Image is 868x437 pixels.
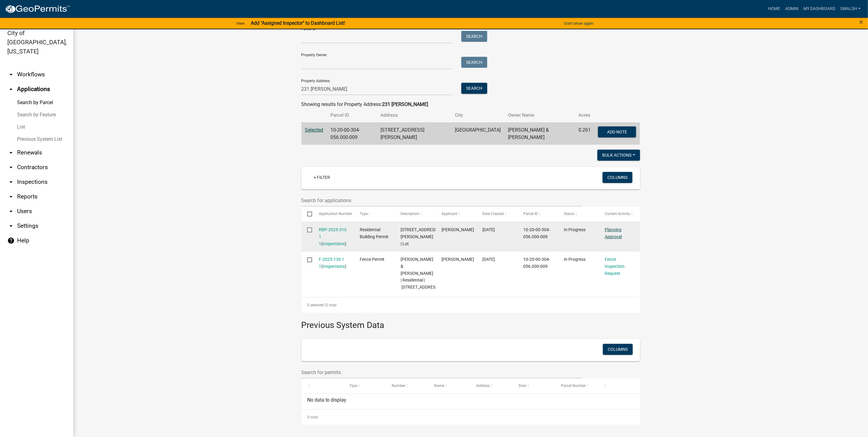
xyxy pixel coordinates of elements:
[234,18,247,28] a: View
[564,227,586,232] span: In Progress
[377,108,451,122] th: Address
[327,122,377,145] td: 10-20-00-304-056.000-009
[605,227,622,239] a: Planning Approval
[360,212,368,216] span: Type
[562,18,596,28] button: Don't show again
[523,212,538,216] span: Parcel ID
[323,264,345,269] a: Inspections
[7,208,15,215] i: arrow_drop_down
[471,379,513,393] datatable-header-cell: Address
[301,394,640,409] div: No data to display
[461,57,487,68] button: Search
[575,122,594,145] td: 0.261
[354,207,395,221] datatable-header-cell: Type
[482,257,495,262] span: 07/28/2025
[305,127,323,133] a: Selected
[301,313,640,332] h3: Previous System Data
[603,172,632,183] button: Columns
[859,18,863,26] span: ×
[561,384,586,388] span: Parcel Number
[428,379,471,393] datatable-header-cell: Name
[301,101,640,108] div: Showing results for Property Address:
[392,384,405,388] span: Number
[513,379,555,393] datatable-header-cell: Date
[523,257,550,269] span: 10-20-00-304-056.000-009
[319,227,347,246] a: RBP-2025-310 1 1
[251,20,345,26] strong: Add "Assigned Inspector" to Dashboard List!
[517,207,558,221] datatable-header-cell: Parcel ID
[434,384,444,388] span: Name
[599,207,640,221] datatable-header-cell: Current Activity
[461,31,487,42] button: Search
[301,410,640,425] div: 0 total
[360,257,384,262] span: Fence Permit
[307,303,326,307] span: 0 selected /
[344,379,386,393] datatable-header-cell: Type
[377,122,451,145] td: [STREET_ADDRESS][PERSON_NAME]
[441,227,474,232] span: Travis Thieneman
[349,384,357,388] span: Type
[301,297,640,313] div: 2 total
[605,257,625,276] a: Fence Inspection Request
[7,71,15,78] i: arrow_drop_down
[607,129,627,134] span: Add Note
[301,194,582,207] input: Search for applications
[801,3,838,15] a: My Dashboard
[401,212,419,216] span: Description
[451,122,505,145] td: [GEOGRAPHIC_DATA]
[313,207,354,221] datatable-header-cell: Application Number
[482,227,495,232] span: 08/06/2025
[7,178,15,186] i: arrow_drop_down
[477,384,490,388] span: Address
[441,257,474,262] span: Keith Baisch
[523,227,550,239] span: 10-20-00-304-056.000-009
[7,237,15,244] i: help
[783,3,801,15] a: Admin
[301,207,313,221] datatable-header-cell: Select
[441,212,457,216] span: Applicant
[7,193,15,200] i: arrow_drop_down
[598,126,636,137] button: Add Note
[309,172,335,183] a: + Filter
[461,83,487,94] button: Search
[386,379,428,393] datatable-header-cell: Number
[7,164,15,171] i: arrow_drop_down
[558,207,599,221] datatable-header-cell: Status
[603,344,633,355] button: Columns
[451,108,505,122] th: City
[319,256,348,270] div: ( )
[505,108,575,122] th: Owner Name
[765,3,783,15] a: Home
[519,384,526,388] span: Date
[395,207,436,221] datatable-header-cell: Description
[436,207,477,221] datatable-header-cell: Applicant
[838,3,863,15] a: swalsh
[564,257,586,262] span: In Progress
[605,212,630,216] span: Current Activity
[401,227,438,246] span: 231 Hopkins Lane Jeffersonville IN | Lot
[319,212,352,216] span: Application Number
[597,150,640,161] button: Bulk Actions
[301,366,582,379] input: Search for permits
[564,212,575,216] span: Status
[319,257,344,269] a: F-2025-136 1 1
[382,101,428,107] strong: 231 [PERSON_NAME]
[7,222,15,230] i: arrow_drop_down
[323,241,345,246] a: Inspections
[575,108,594,122] th: Acres
[7,86,15,93] i: arrow_drop_up
[319,226,348,247] div: ( )
[327,108,377,122] th: Parcel ID
[401,257,439,290] span: French Brian & Melissa | Residential | 3050 ELEMENT LN
[859,18,863,26] button: Close
[7,149,15,156] i: arrow_drop_down
[360,227,388,239] span: Residential Building Permit
[477,207,517,221] datatable-header-cell: Date Created
[505,122,575,145] td: [PERSON_NAME] & [PERSON_NAME]
[482,212,504,216] span: Date Created
[555,379,598,393] datatable-header-cell: Parcel Number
